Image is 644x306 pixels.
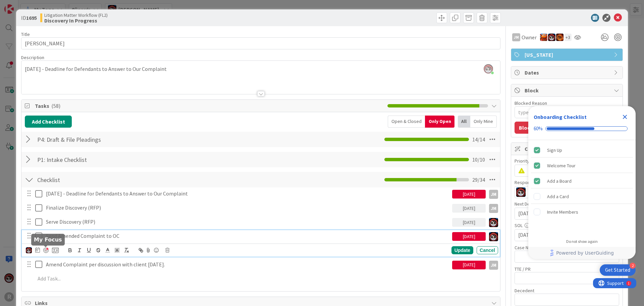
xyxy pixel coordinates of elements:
[388,116,425,128] div: Open & Closed
[452,261,486,269] div: [DATE]
[525,86,610,94] span: Block
[512,33,520,41] div: JM
[532,247,632,259] a: Powered by UserGuiding
[26,247,32,253] img: JS
[547,162,576,170] div: Welcome Tour
[600,264,636,276] div: Open Get Started checklist, remaining modules: 2
[470,116,497,128] div: Only Mine
[46,232,449,240] p: Send Amended Complaint to OC
[46,261,449,268] p: Amend Complaint per discussion with client [DATE].
[489,261,498,270] div: JM
[35,154,186,166] input: Add Checklist...
[564,34,572,41] div: + 3
[620,112,630,122] div: Close Checklist
[547,192,569,201] div: Add a Card
[489,190,498,199] div: JM
[605,267,630,273] div: Get Started
[515,159,619,163] div: Priority
[35,174,186,186] input: Add Checklist...
[472,176,485,184] span: 29 / 34
[515,266,531,272] label: TTE / PR
[515,223,619,228] div: SOL
[556,34,563,41] img: TR
[531,174,633,188] div: Add a Board is complete.
[489,204,498,213] div: JM
[515,180,619,185] div: Responsible Paralegal
[515,122,537,134] button: Block
[528,106,636,259] div: Checklist Container
[534,126,543,132] div: 60%
[534,113,587,121] div: Onboarding Checklist
[556,249,614,257] span: Powered by UserGuiding
[525,51,610,59] span: [US_STATE]
[46,190,449,198] p: [DATE] - Deadline for Defendants to Answer to Our Complaint
[451,246,473,254] div: Update
[35,102,384,110] span: Tasks
[518,208,615,219] input: MM/DD/YYYY
[452,232,486,241] div: [DATE]
[46,204,449,212] p: Finalize Discovery (RFP)
[35,133,186,145] input: Add Checklist...
[458,116,470,128] div: All
[547,208,578,216] div: Invite Members
[515,288,534,294] label: Decedent
[547,177,572,185] div: Add a Board
[489,218,498,227] img: JS
[515,245,541,251] label: Case Number
[452,204,486,213] div: [DATE]
[484,64,493,74] img: efyPljKj6gaW2F5hrzZcLlhqqXRxmi01.png
[534,126,630,132] div: Checklist progress: 60%
[34,236,62,243] h5: My Focus
[547,146,562,154] div: Sign Up
[472,156,485,164] span: 10 / 10
[522,33,537,41] span: Owner
[518,229,615,241] input: MM/DD/YYYY
[21,31,30,37] label: Title
[531,205,633,219] div: Invite Members is incomplete.
[540,34,547,41] img: KA
[548,34,555,41] img: JS
[21,54,44,60] span: Description
[35,3,37,8] div: 1
[44,18,108,23] b: Discovery In Progress
[25,116,72,128] button: Add Checklist
[630,263,636,269] div: 2
[531,158,633,173] div: Welcome Tour is complete.
[566,239,598,244] div: Do not show again
[425,116,454,128] div: Only Open
[21,37,500,49] input: type card name here...
[515,100,547,106] label: Blocked Reason
[531,189,633,204] div: Add a Card is incomplete.
[489,232,498,241] img: JS
[452,218,486,227] div: [DATE]
[515,202,619,206] div: Next Deadline
[14,1,31,9] span: Support
[477,246,498,254] div: Cancel
[21,14,37,22] span: ID
[525,145,610,153] span: Custom Fields
[516,187,526,197] img: JS
[531,143,633,158] div: Sign Up is complete.
[452,190,486,199] div: [DATE]
[51,102,60,109] span: ( 58 )
[25,65,497,73] p: [DATE] - Deadline for Defendants to Answer to Our Complaint
[472,135,485,143] span: 14 / 14
[525,69,610,77] span: Dates
[46,218,449,226] p: Serve Discovery (RFP)
[528,140,636,234] div: Checklist items
[26,14,37,21] b: 1695
[44,12,108,18] span: Litigation Matter Workflow (FL2)
[528,247,636,259] div: Footer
